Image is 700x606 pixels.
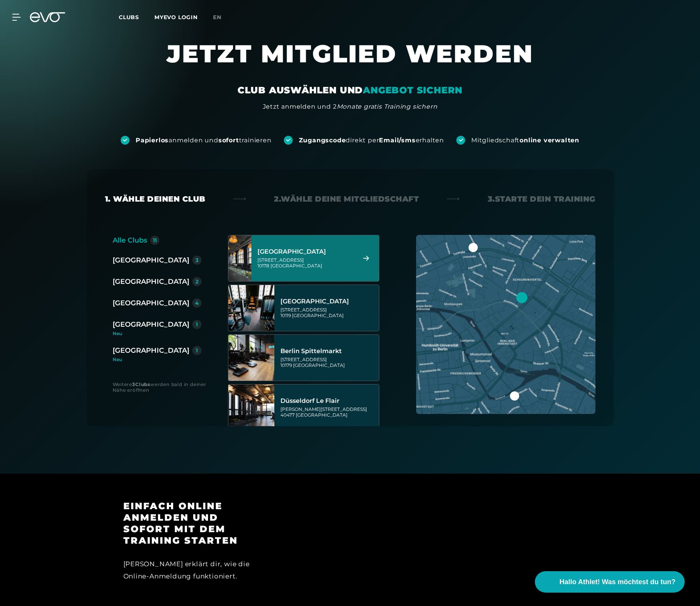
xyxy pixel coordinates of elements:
img: Berlin Rosenthaler Platz [228,285,274,331]
span: Clubs [119,14,139,21]
div: [GEOGRAPHIC_DATA] [113,319,189,330]
div: Neu [113,331,208,336]
div: anmelden und trainieren [136,136,272,145]
div: 3. Starte dein Training [488,194,595,204]
div: Neu [113,357,202,362]
a: en [213,13,231,22]
strong: Papierlos [136,137,169,144]
strong: online verwalten [520,137,579,144]
div: Mitgliedschaft [471,136,579,145]
div: [STREET_ADDRESS] 10119 [GEOGRAPHIC_DATA] [280,307,377,318]
div: [GEOGRAPHIC_DATA] [280,298,377,305]
div: 1. Wähle deinen Club [105,194,205,204]
strong: Clubs [135,381,150,387]
div: [GEOGRAPHIC_DATA] [113,255,189,266]
h1: JETZT MITGLIED WERDEN [120,38,580,84]
div: Jetzt anmelden und 2 [263,102,438,111]
span: en [213,14,221,21]
div: [GEOGRAPHIC_DATA] [113,345,189,356]
div: 3 [195,257,198,263]
div: Alle Clubs [113,235,147,246]
span: Hallo Athlet! Was möchtest du tun? [559,577,675,587]
div: direkt per erhalten [299,136,444,145]
div: [GEOGRAPHIC_DATA] [113,298,189,308]
div: 2. Wähle deine Mitgliedschaft [274,194,419,204]
div: [STREET_ADDRESS] 10179 [GEOGRAPHIC_DATA] [280,357,377,368]
img: Berlin Spittelmarkt [228,335,274,381]
div: [PERSON_NAME][STREET_ADDRESS] 40477 [GEOGRAPHIC_DATA] [280,406,377,418]
em: Monate gratis Training sichern [337,103,438,110]
strong: 3 [132,381,135,387]
img: Berlin Alexanderplatz [217,235,263,281]
div: CLUB AUSWÄHLEN UND [238,84,462,96]
div: [STREET_ADDRESS] 10178 [GEOGRAPHIC_DATA] [257,257,354,269]
strong: sofort [218,137,239,144]
div: 11 [153,238,157,243]
div: Düsseldorf Le Flair [280,397,377,405]
h3: Einfach online anmelden und sofort mit dem Training starten [123,500,260,546]
strong: Email/sms [379,137,415,144]
div: 1 [196,322,198,327]
div: [GEOGRAPHIC_DATA] [257,248,354,256]
em: ANGEBOT SICHERN [363,85,462,96]
div: Berlin Spittelmarkt [280,347,377,355]
div: [GEOGRAPHIC_DATA] [113,276,189,287]
div: Weitere werden bald in deiner Nähe eröffnen [113,381,213,393]
div: [PERSON_NAME] erklärt dir, wie die Online-Anmeldung funktioniert. [123,558,260,583]
div: 1 [196,348,198,353]
div: 2 [195,279,198,284]
a: Clubs [119,13,154,21]
button: Hallo Athlet! Was möchtest du tun? [535,571,685,593]
div: 4 [195,300,199,306]
strong: Zugangscode [299,137,346,144]
img: Düsseldorf Le Flair [228,384,274,430]
img: map [416,235,595,414]
a: MYEVO LOGIN [154,14,198,21]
